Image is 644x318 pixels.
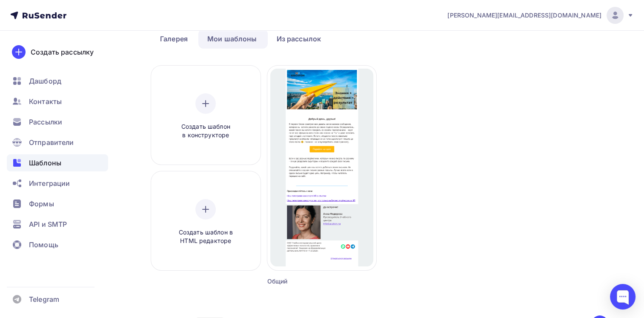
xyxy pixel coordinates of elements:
span: Создать шаблон в HTML редакторе [165,228,246,246]
a: Отправители [7,134,108,151]
span: Telegram [29,294,59,304]
span: Помощь [29,240,58,250]
span: Контакты [29,96,62,107]
span: Шаблоны [29,158,61,168]
span: Дашборд [29,76,61,86]
a: Из рассылок [268,29,330,49]
div: Создать рассылку [31,47,94,57]
a: Дашборд [7,72,108,90]
span: API и SMTP [29,219,67,229]
a: Формы [7,195,108,212]
span: Создать шаблон в конструкторе [165,122,246,140]
span: Отправители [29,137,74,147]
div: Общий [267,277,349,286]
a: Шаблоны [7,154,108,171]
span: Интеграции [29,178,70,188]
a: Контакты [7,93,108,110]
a: Галерея [151,29,197,49]
span: Формы [29,199,54,209]
a: Мои шаблоны [198,29,266,49]
span: [PERSON_NAME][EMAIL_ADDRESS][DOMAIN_NAME] [447,11,601,20]
a: [PERSON_NAME][EMAIL_ADDRESS][DOMAIN_NAME] [447,7,634,24]
span: Рассылки [29,117,62,127]
a: Рассылки [7,113,108,130]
